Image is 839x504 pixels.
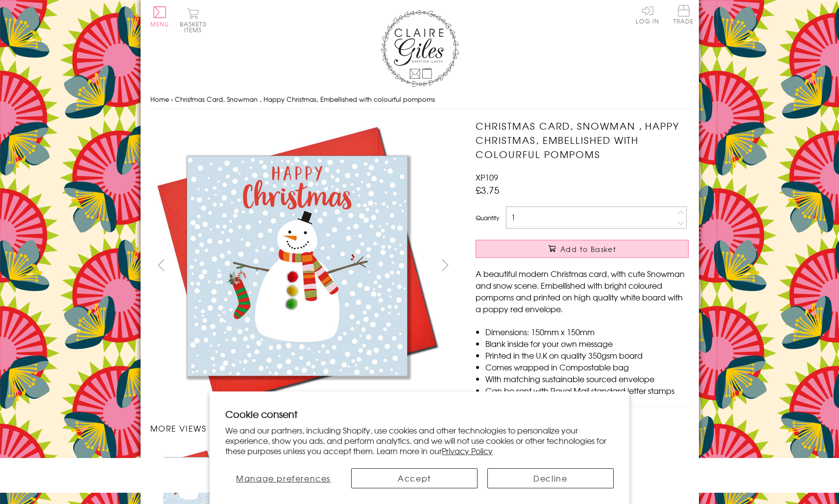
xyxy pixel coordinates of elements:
span: Trade [673,5,694,24]
a: Log In [636,5,659,24]
button: Accept [351,468,478,488]
label: Quantity [476,213,499,222]
img: Christmas Card, Snowman , Happy Christmas, Embellished with colourful pompoms [456,119,750,412]
img: Christmas Card, Snowman , Happy Christmas, Embellished with colourful pompoms [150,119,444,412]
img: Claire Giles Greetings Cards [381,10,459,87]
a: Privacy Policy [442,445,493,457]
span: Menu [150,20,169,28]
a: Trade [673,5,694,26]
button: Add to Basket [476,240,689,258]
h1: Christmas Card, Snowman , Happy Christmas, Embellished with colourful pompoms [476,119,689,161]
span: Add to Basket [560,244,616,254]
span: £3.75 [476,183,500,197]
li: With matching sustainable sourced envelope [485,373,689,385]
p: A beautiful modern Christmas card, with cute Snowman and snow scene. Embellished with bright colo... [476,268,689,315]
li: Printed in the U.K on quality 350gsm board [485,349,689,361]
nav: breadcrumbs [150,90,689,110]
span: XP109 [476,171,498,183]
h3: More views [150,422,456,434]
span: Manage preferences [236,472,331,484]
span: 0 items [184,20,207,34]
a: Home [150,94,169,104]
li: Blank inside for your own message [485,338,689,349]
span: Christmas Card, Snowman , Happy Christmas, Embellished with colourful pompoms [175,94,435,104]
p: We and our partners, including Shopify, use cookies and other technologies to personalize your ex... [225,425,614,456]
li: Comes wrapped in Compostable bag [485,361,689,373]
button: next [434,254,456,276]
h2: Cookie consent [225,407,614,421]
button: Basket0 items [180,8,207,33]
button: Manage preferences [225,468,341,488]
li: Dimensions: 150mm x 150mm [485,326,689,338]
span: › [171,94,173,104]
button: Menu [150,6,169,27]
button: prev [150,254,172,276]
button: Decline [487,468,614,488]
li: Can be sent with Royal Mail standard letter stamps [485,385,689,396]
